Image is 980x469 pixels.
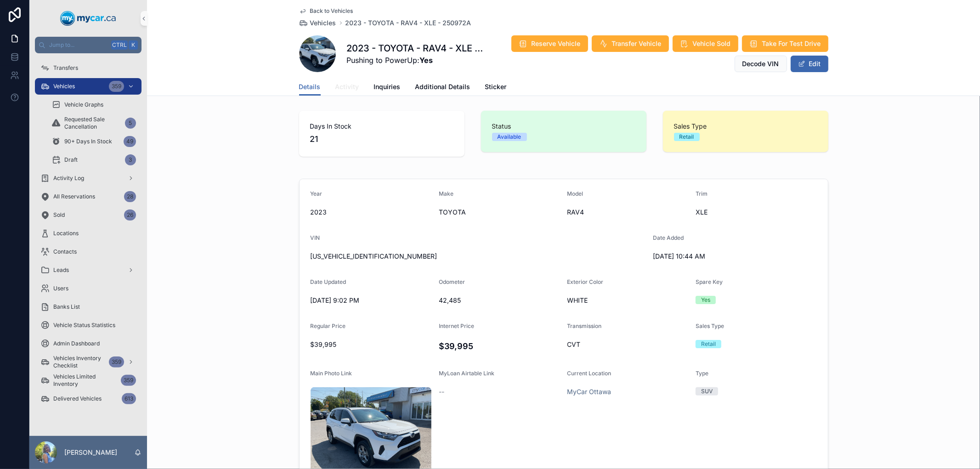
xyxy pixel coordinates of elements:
a: Sticker [485,79,507,97]
span: Additional Details [415,82,470,91]
div: Retail [701,340,716,348]
div: 359 [121,375,136,386]
span: Current Location [567,370,612,377]
a: Sold26 [35,207,142,223]
div: 49 [124,136,136,147]
a: Activity [335,79,359,97]
span: Days In Stock [310,122,453,131]
span: Year [311,190,323,197]
span: Transmission [567,322,602,329]
span: Back to Vehicles [310,7,353,15]
span: MyLoan Airtable Link [439,370,494,377]
span: Status [492,122,635,131]
strong: Yes [420,56,433,65]
span: Vehicles Inventory Checklist [53,355,105,369]
span: Banks List [53,303,80,311]
div: SUV [701,387,713,396]
span: Exterior Color [567,278,604,285]
img: App logo [60,11,116,26]
button: Reserve Vehicle [511,35,588,52]
span: RAV4 [567,208,688,217]
span: 21 [310,133,453,146]
span: Delivered Vehicles [53,395,102,402]
span: [DATE] 10:44 AM [653,252,774,261]
span: Vehicles [53,83,75,90]
span: Transfer Vehicle [612,39,662,48]
span: Odometer [439,278,465,285]
span: Transfers [53,64,78,72]
a: Requested Sale Cancellation5 [46,115,142,131]
span: Vehicles [310,18,336,28]
a: Inquiries [374,79,401,97]
span: Make [439,190,453,197]
div: 5 [125,118,136,129]
span: CVT [567,340,688,349]
a: Vehicle Status Statistics [35,317,142,333]
a: Banks List [35,299,142,315]
span: Spare Key [696,278,723,285]
span: Sales Type [674,122,817,131]
span: All Reservations [53,193,95,200]
span: Take For Test Drive [762,39,821,48]
span: [US_VEHICLE_IDENTIFICATION_NUMBER] [311,252,646,261]
a: Activity Log [35,170,142,186]
div: 3 [125,154,136,165]
span: Leads [53,266,69,274]
a: Locations [35,225,142,242]
a: Users [35,280,142,297]
div: Yes [701,296,710,304]
span: Draft [64,156,78,164]
span: Pushing to PowerUp: [347,55,487,66]
span: Activity Log [53,175,84,182]
div: 26 [124,209,136,220]
a: Contacts [35,243,142,260]
span: K [130,41,137,49]
span: Vehicle Sold [693,39,731,48]
a: 2023 - TOYOTA - RAV4 - XLE - 250972A [346,18,471,28]
span: Trim [696,190,708,197]
span: Internet Price [439,322,474,329]
span: Jump to... [49,41,108,49]
span: Date Added [653,234,684,241]
h4: $39,995 [439,340,560,352]
span: Reserve Vehicle [532,39,581,48]
div: 359 [109,356,124,367]
div: Available [498,133,521,141]
span: Model [567,190,583,197]
span: $39,995 [311,340,432,349]
div: scrollable content [29,53,147,436]
span: Details [299,82,321,91]
a: Details [299,79,321,96]
span: Regular Price [311,322,346,329]
a: Back to Vehicles [299,7,353,15]
a: Admin Dashboard [35,335,142,352]
a: All Reservations28 [35,188,142,205]
span: 2023 [311,208,432,217]
span: Ctrl [111,40,128,50]
span: Main Photo Link [311,370,352,377]
a: 90+ Days In Stock49 [46,133,142,150]
a: Draft3 [46,152,142,168]
button: Jump to...CtrlK [35,37,142,53]
span: XLE [696,208,817,217]
span: Sales Type [696,322,724,329]
button: Take For Test Drive [742,35,828,52]
a: Vehicles Limited Inventory359 [35,372,142,389]
a: Delivered Vehicles613 [35,390,142,407]
button: Vehicle Sold [673,35,738,52]
div: 28 [124,191,136,202]
span: Contacts [53,248,77,255]
button: Decode VIN [735,56,787,72]
span: Type [696,370,708,377]
span: Sticker [485,82,507,91]
span: WHITE [567,296,688,305]
span: TOYOTA [439,208,560,217]
a: Leads [35,262,142,278]
span: Activity [335,82,359,91]
button: Edit [791,56,828,72]
span: 90+ Days In Stock [64,138,112,145]
span: Admin Dashboard [53,340,100,347]
a: MyCar Ottawa [567,387,612,396]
